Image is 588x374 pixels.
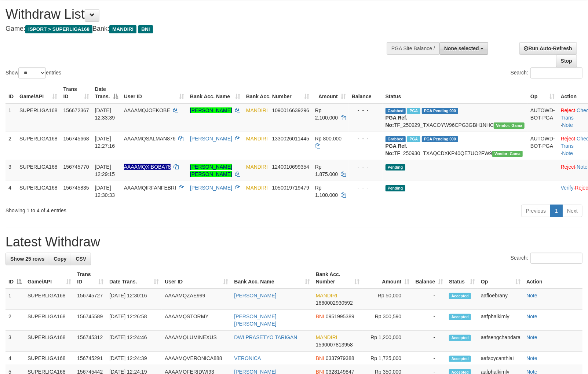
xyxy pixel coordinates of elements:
[6,235,582,249] h1: Latest Withdraw
[61,82,92,103] th: Trans ID: activate to sort column ascending
[92,82,121,103] th: Date Trans.: activate to sort column descending
[6,67,61,78] label: Show entries
[25,289,74,310] td: SUPERLIGA168
[25,331,74,352] td: SUPERLIGA168
[272,185,309,191] span: Copy 1050019719479 to clipboard
[386,136,406,142] span: Grabbed
[439,42,488,55] button: None selected
[561,164,576,170] a: Reject
[17,132,61,160] td: SUPERLIGA168
[234,334,297,340] a: DWI PRASETYO TARIGAN
[315,136,342,142] span: Rp 800.000
[313,268,362,289] th: Bank Acc. Number: activate to sort column ascending
[17,82,61,103] th: Game/API: activate to sort column ascending
[362,352,413,365] td: Rp 1,725,000
[352,184,380,191] div: - - -
[272,136,309,142] span: Copy 1330026011445 to clipboard
[74,310,106,331] td: 156745589
[412,331,446,352] td: -
[106,268,162,289] th: Date Trans.: activate to sort column ascending
[187,82,243,103] th: Bank Acc. Name: activate to sort column ascending
[234,313,276,327] a: [PERSON_NAME] [PERSON_NAME]
[383,82,527,103] th: Status
[49,253,71,265] a: Copy
[511,67,582,78] label: Search:
[492,151,523,157] span: Vendor URL: https://trx31.1velocity.biz
[162,331,231,352] td: AAAAMQLUMINEXUS
[326,355,354,361] span: Copy 0337979388 to clipboard
[25,310,74,331] td: SUPERLIGA168
[556,55,577,67] a: Stop
[316,293,337,298] span: MANDIRI
[494,122,525,129] span: Vendor URL: https://trx31.1velocity.biz
[106,331,162,352] td: [DATE] 12:24:46
[561,185,574,191] a: Verify
[562,205,582,217] a: Next
[386,108,406,114] span: Grabbed
[246,185,268,191] span: MANDIRI
[562,150,573,156] a: Note
[530,67,582,78] input: Search:
[25,268,74,289] th: Game/API: activate to sort column ascending
[386,115,408,128] b: PGA Ref. No:
[362,310,413,331] td: Rp 300,590
[6,253,49,265] a: Show 25 rows
[106,352,162,365] td: [DATE] 12:24:39
[17,181,61,202] td: SUPERLIGA168
[326,313,354,319] span: Copy 0951995389 to clipboard
[561,107,576,113] a: Reject
[124,185,176,191] span: AAAAMQIRFANFEBRI
[76,256,86,262] span: CSV
[190,185,232,191] a: [PERSON_NAME]
[561,136,576,142] a: Reject
[138,25,153,33] span: BNI
[234,293,276,298] a: [PERSON_NAME]
[63,185,89,191] span: 156745835
[422,136,459,142] span: PGA Pending
[246,136,268,142] span: MANDIRI
[526,334,537,340] a: Note
[316,355,324,361] span: BNI
[246,107,268,113] span: MANDIRI
[422,108,459,114] span: PGA Pending
[519,42,577,55] a: Run Auto-Refresh
[444,45,479,51] span: None selected
[63,164,89,170] span: 156745770
[521,205,551,217] a: Previous
[412,352,446,365] td: -
[478,310,523,331] td: aafphalkimly
[25,352,74,365] td: SUPERLIGA168
[315,164,338,177] span: Rp 1.875.000
[362,268,413,289] th: Amount: activate to sort column ascending
[6,103,17,132] td: 1
[6,82,17,103] th: ID
[526,293,537,298] a: Note
[124,164,171,170] span: Nama rekening ada tanda titik/strip, harap diedit
[386,185,405,191] span: Pending
[6,310,25,331] td: 2
[349,82,383,103] th: Balance
[352,135,380,142] div: - - -
[106,289,162,310] td: [DATE] 12:30:16
[383,103,527,132] td: TF_250929_TXACOYW96CPG3GBH1NHC
[17,103,61,132] td: SUPERLIGA168
[523,268,582,289] th: Action
[272,164,309,170] span: Copy 1240010699354 to clipboard
[6,181,17,202] td: 4
[478,289,523,310] td: aafloebrany
[246,164,268,170] span: MANDIRI
[352,163,380,170] div: - - -
[316,300,353,306] span: Copy 1660002930592 to clipboard
[526,355,537,361] a: Note
[412,268,446,289] th: Balance: activate to sort column ascending
[190,136,232,142] a: [PERSON_NAME]
[10,256,44,262] span: Show 25 rows
[6,352,25,365] td: 4
[71,253,91,265] a: CSV
[109,25,136,33] span: MANDIRI
[121,82,187,103] th: User ID: activate to sort column ascending
[6,289,25,310] td: 1
[383,132,527,160] td: TF_250930_TXAQCDXKP40QE7UO2FW9
[74,289,106,310] td: 156745727
[95,107,115,121] span: [DATE] 12:33:39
